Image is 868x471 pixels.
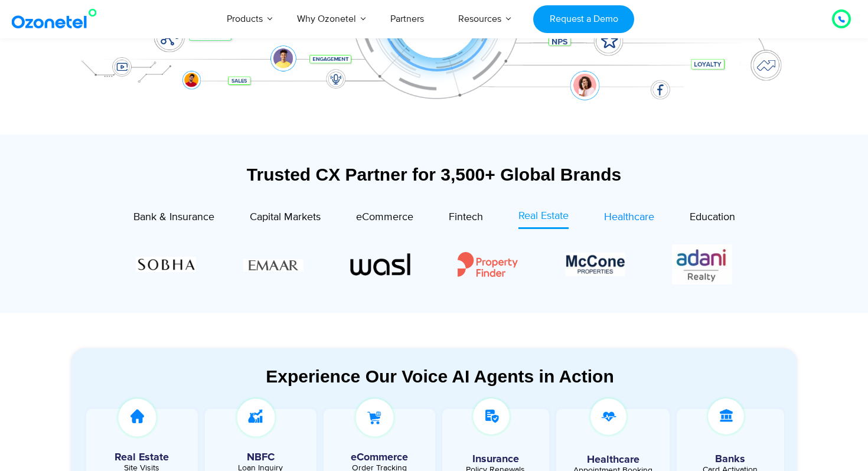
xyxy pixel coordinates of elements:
[565,454,661,465] h5: Healthcare
[250,211,321,224] span: Capital Markets
[683,454,778,465] h5: Banks
[690,211,735,224] span: Education
[604,211,654,224] span: Healthcare
[449,211,483,224] span: Fintech
[518,210,569,223] span: Real Estate
[71,164,797,185] div: Trusted CX Partner for 3,500+ Global Brands
[211,452,311,463] h5: NBFC
[449,208,483,229] a: Fintech
[133,208,214,229] a: Bank & Insurance
[690,208,735,229] a: Education
[448,454,544,465] h5: Insurance
[518,208,569,229] a: Real Estate
[533,5,634,33] a: Request a Demo
[356,208,413,229] a: eCommerce
[604,208,654,229] a: Healthcare
[136,241,732,287] div: Image Carousel
[356,211,413,224] span: eCommerce
[250,208,321,229] a: Capital Markets
[83,366,797,387] div: Experience Our Voice AI Agents in Action
[329,452,429,463] h5: eCommerce
[92,452,192,463] h5: Real Estate
[133,211,214,224] span: Bank & Insurance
